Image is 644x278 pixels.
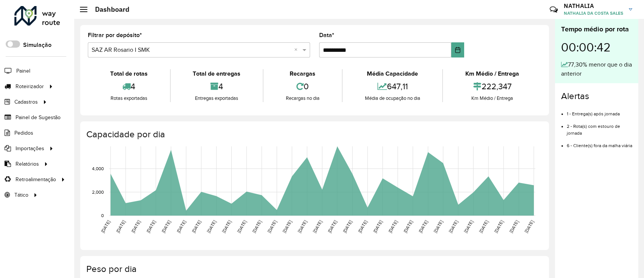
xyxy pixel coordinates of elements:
text: [DATE] [312,219,323,234]
text: [DATE] [372,219,383,234]
button: Choose Date [451,42,464,57]
label: Simulação [23,40,51,50]
div: 222,347 [445,78,540,95]
text: [DATE] [493,219,504,234]
text: [DATE] [176,219,187,234]
text: [DATE] [297,219,308,234]
div: Km Médio / Entrega [445,69,540,78]
text: [DATE] [433,219,444,234]
div: 647,11 [345,78,441,95]
h4: Capacidade por dia [86,129,541,140]
div: Km Médio / Entrega [445,95,540,102]
div: 4 [90,78,168,95]
text: [DATE] [267,219,278,234]
div: Recargas no dia [265,95,340,102]
text: [DATE] [448,219,459,234]
text: [DATE] [251,219,262,234]
text: [DATE] [161,219,172,234]
label: Filtrar por depósito [88,31,142,40]
div: Média de ocupação no dia [345,95,441,102]
span: Painel de Sugestão [16,113,61,121]
div: Rotas exportadas [90,95,168,102]
text: 4,000 [92,166,104,171]
text: [DATE] [191,219,202,234]
span: Relatórios [16,160,39,168]
span: NATHALIA DA COSTA SALES [564,10,623,17]
div: Total de rotas [90,69,168,78]
div: Total de entregas [173,69,261,78]
div: Média Capacidade [345,69,441,78]
text: [DATE] [523,219,534,234]
li: 6 - Cliente(s) fora da malha viária [567,137,632,149]
text: 0 [101,213,104,218]
span: Roteirizador [16,82,44,90]
text: [DATE] [130,219,141,234]
label: Data [319,31,334,40]
h4: Peso por dia [86,264,541,275]
h3: NATHALIA [564,2,623,9]
text: [DATE] [508,219,519,234]
text: [DATE] [342,219,353,234]
text: [DATE] [282,219,293,234]
text: [DATE] [327,219,338,234]
li: 2 - Rota(s) com estouro de jornada [567,117,632,137]
span: Retroalimentação [16,175,56,183]
text: [DATE] [145,219,156,234]
text: [DATE] [357,219,368,234]
div: 77,30% menor que o dia anterior [561,60,632,78]
text: [DATE] [221,219,232,234]
text: [DATE] [236,219,247,234]
text: [DATE] [206,219,217,234]
span: Cadastros [14,98,38,106]
div: 4 [173,78,261,95]
text: [DATE] [478,219,489,234]
li: 1 - Entrega(s) após jornada [567,105,632,117]
a: Contato Rápido [546,2,562,18]
span: Tático [14,191,28,199]
text: [DATE] [387,219,398,234]
text: [DATE] [115,219,126,234]
div: 0 [265,78,340,95]
div: 00:00:42 [561,34,632,60]
h4: Alertas [561,91,632,102]
div: Recargas [265,69,340,78]
text: 2,000 [92,189,104,194]
text: [DATE] [402,219,413,234]
span: Clear all [294,45,301,54]
span: Painel [16,67,30,75]
text: [DATE] [463,219,474,234]
text: [DATE] [100,219,111,234]
span: Pedidos [14,129,33,137]
h2: Dashboard [87,5,129,14]
div: Tempo médio por rota [561,24,632,34]
span: Importações [16,144,44,152]
div: Entregas exportadas [173,95,261,102]
text: [DATE] [418,219,429,234]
